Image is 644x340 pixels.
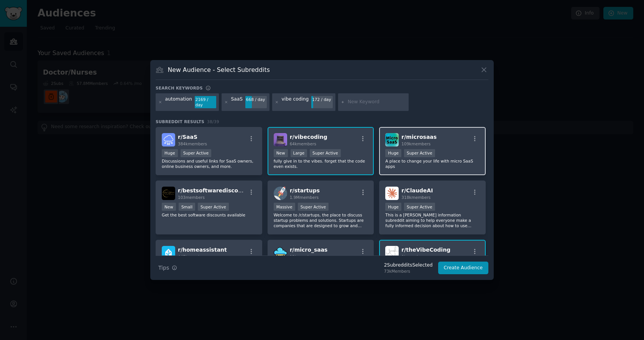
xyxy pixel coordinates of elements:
[385,133,399,146] img: microsaas
[282,96,309,108] div: vibe coding
[162,212,256,218] p: Get the best software discounts available
[156,261,180,275] button: Tips
[385,246,399,259] img: theVibeCoding
[178,187,251,194] span: r/ bestsoftwarediscounts
[156,85,203,91] h3: Search keywords
[162,133,175,146] img: SaaS
[179,203,195,211] div: Small
[245,96,267,103] div: 668 / day
[162,158,256,169] p: Discussions and useful links for SaaS owners, online business owners, and more.
[401,195,430,200] span: 318k members
[404,203,435,211] div: Super Active
[158,264,169,272] span: Tips
[162,203,176,211] div: New
[274,246,287,259] img: micro_saas
[385,212,480,228] p: This is a [PERSON_NAME] information subreddit aiming to help everyone make a fully informed decis...
[290,134,327,140] span: r/ vibecoding
[274,187,287,200] img: startups
[384,262,433,269] div: 2 Subreddit s Selected
[290,195,319,200] span: 1.9M members
[348,99,406,106] input: New Keyword
[385,149,401,157] div: Huge
[168,66,270,74] h3: New Audience - Select Subreddits
[162,149,178,157] div: Huge
[165,96,192,108] div: automation
[178,247,227,253] span: r/ homeassistant
[178,195,205,200] span: 103 members
[156,119,204,124] span: Subreddit Results
[195,96,216,108] div: 2169 / day
[401,187,433,194] span: r/ ClaudeAI
[291,149,307,157] div: Large
[274,212,368,228] p: Welcome to /r/startups, the place to discuss startup problems and solutions. Startups are compani...
[290,142,316,146] span: 64k members
[385,203,401,211] div: Huge
[162,246,175,259] img: homeassistant
[310,149,341,157] div: Super Active
[274,133,287,146] img: vibecoding
[401,247,450,253] span: r/ theVibeCoding
[298,203,329,211] div: Super Active
[385,187,399,200] img: ClaudeAI
[290,254,316,259] span: 12k members
[404,149,435,157] div: Super Active
[385,158,480,169] p: A place to change your life with micro SaaS apps
[178,254,207,259] span: 447k members
[438,262,489,275] button: Create Audience
[274,158,368,169] p: fully give in to the vibes. forget that the code even exists.
[178,134,197,140] span: r/ SaaS
[207,119,219,124] span: 38 / 39
[181,149,212,157] div: Super Active
[384,268,433,274] div: 73k Members
[198,203,229,211] div: Super Active
[401,254,426,259] span: 9k members
[290,247,328,253] span: r/ micro_saas
[401,142,430,146] span: 109k members
[290,187,320,194] span: r/ startups
[178,142,207,146] span: 384k members
[274,203,295,211] div: Massive
[231,96,243,108] div: SaaS
[274,149,288,157] div: New
[162,187,175,200] img: bestsoftwarediscounts
[311,96,333,103] div: 172 / day
[401,134,437,140] span: r/ microsaas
